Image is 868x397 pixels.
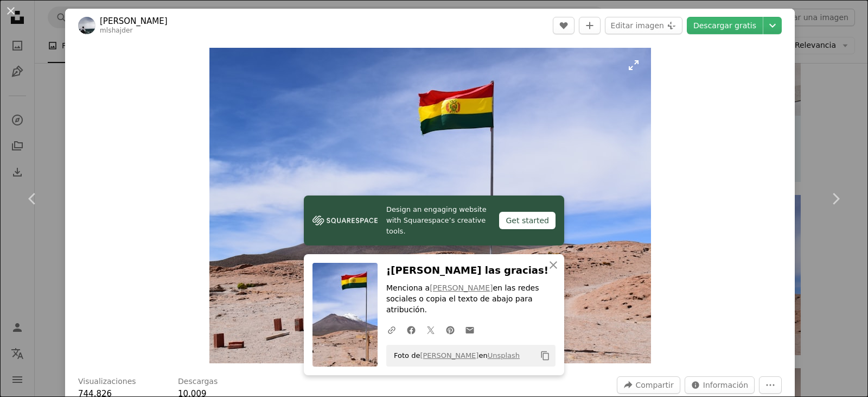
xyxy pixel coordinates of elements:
[78,17,95,34] img: Ve al perfil de Milos Hajder
[763,17,782,34] button: Elegir el tamaño de descarga
[703,377,748,393] span: Información
[460,319,480,341] a: Comparte por correo electrónico
[441,319,460,341] a: Comparte en Pinterest
[759,376,782,394] button: Más acciones
[100,16,168,27] a: [PERSON_NAME]
[553,17,575,34] button: Me gusta
[803,147,868,251] a: Siguiente
[312,212,378,229] img: file-1606177908946-d1eed1cbe4f5image
[430,283,493,292] a: [PERSON_NAME]
[579,17,601,34] button: Añade a la colección
[304,196,564,245] a: Design an engaging website with Squarespace’s creative tools.Get started
[635,377,673,393] span: Compartir
[685,376,755,394] button: Estadísticas sobre esta imagen
[178,376,218,387] h3: Descargas
[687,17,763,34] a: Descargar gratis
[78,376,136,387] h3: Visualizaciones
[617,376,680,394] button: Compartir esta imagen
[386,263,556,279] h3: ¡[PERSON_NAME] las gracias!
[388,347,520,364] span: Foto de en
[209,48,651,363] img: Bandera clavada en el suelo
[209,48,651,363] button: Ampliar en esta imagen
[605,17,682,34] button: Editar imagen
[386,283,556,316] p: Menciona a en las redes sociales o copia el texto de abajo para atribución.
[499,212,556,229] div: Get started
[488,351,520,360] a: Unsplash
[421,319,441,341] a: Comparte en Twitter
[420,351,478,360] a: [PERSON_NAME]
[401,319,421,341] a: Comparte en Facebook
[100,27,133,34] a: mlshajder
[536,346,554,365] button: Copiar al portapapeles
[386,204,490,237] span: Design an engaging website with Squarespace’s creative tools.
